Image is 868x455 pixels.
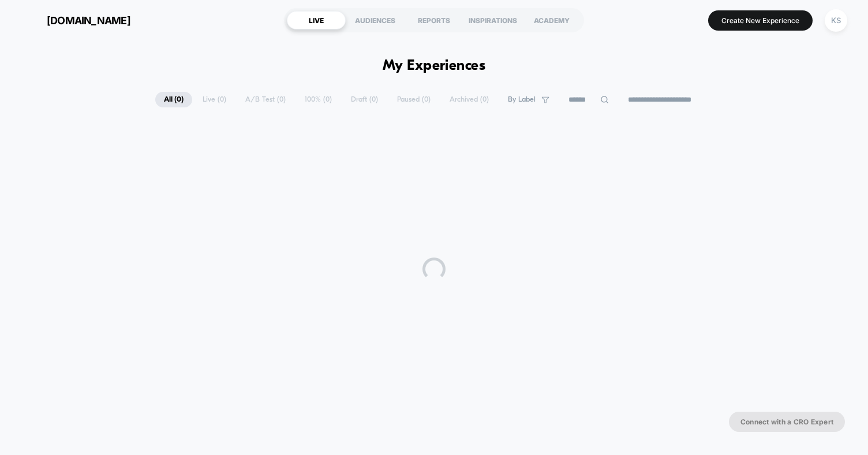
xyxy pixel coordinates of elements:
[522,11,581,29] div: ACADEMY
[708,10,813,31] button: Create New Experience
[47,14,130,27] span: [DOMAIN_NAME]
[821,9,851,32] button: KS
[346,11,405,29] div: AUDIENCES
[508,95,536,104] span: By Label
[287,11,346,29] div: LIVE
[17,11,134,29] button: [DOMAIN_NAME]
[155,92,192,107] span: All ( 0 )
[463,11,522,29] div: INSPIRATIONS
[405,11,463,29] div: REPORTS
[729,412,845,432] button: Connect with a CRO Expert
[825,9,847,32] div: KS
[383,58,486,74] h1: My Experiences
